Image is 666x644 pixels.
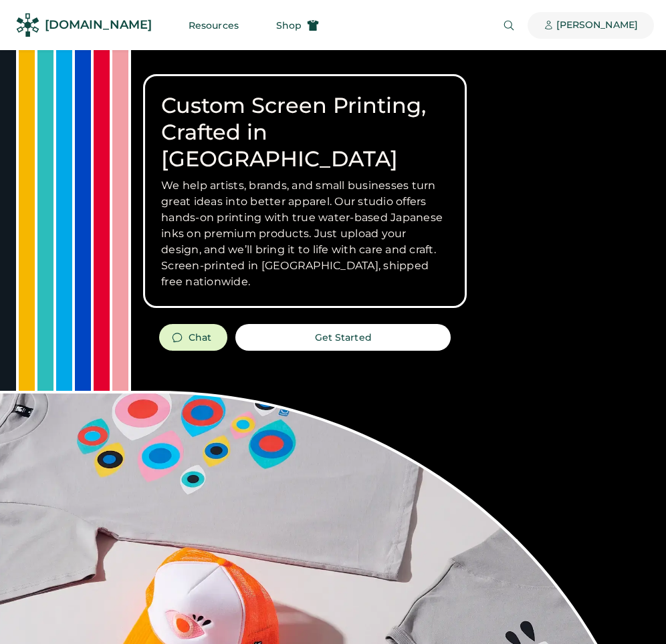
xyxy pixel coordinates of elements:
[161,178,449,290] h3: We help artists, brands, and small businesses turn great ideas into better apparel. Our studio of...
[276,21,302,30] span: Shop
[556,19,638,32] div: [PERSON_NAME]
[161,92,449,172] h1: Custom Screen Printing, Crafted in [GEOGRAPHIC_DATA]
[159,324,227,351] button: Chat
[45,17,152,33] div: [DOMAIN_NAME]
[495,12,522,39] button: Search
[16,13,39,37] img: Rendered Logo - Screens
[260,12,335,39] button: Shop
[173,12,255,39] button: Resources
[602,584,660,641] iframe: Front Chat
[235,324,451,351] button: Get Started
